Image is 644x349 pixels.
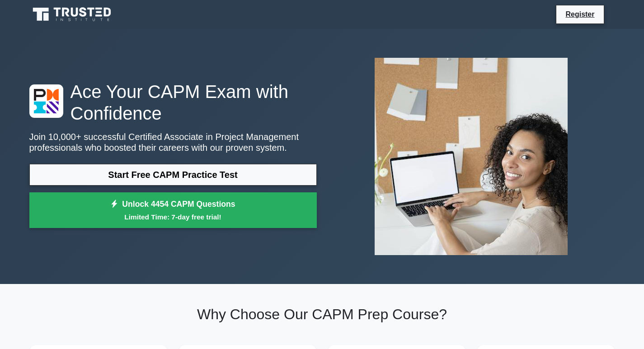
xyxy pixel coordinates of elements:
[29,192,317,228] a: Unlock 4454 CAPM QuestionsLimited Time: 7-day free trial!
[41,212,306,222] small: Limited Time: 7-day free trial!
[29,81,317,124] h1: Ace Your CAPM Exam with Confidence
[29,164,317,186] a: Start Free CAPM Practice Test
[29,131,317,153] p: Join 10,000+ successful Certified Associate in Project Management professionals who boosted their...
[29,306,615,323] h2: Why Choose Our CAPM Prep Course?
[560,9,600,20] a: Register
